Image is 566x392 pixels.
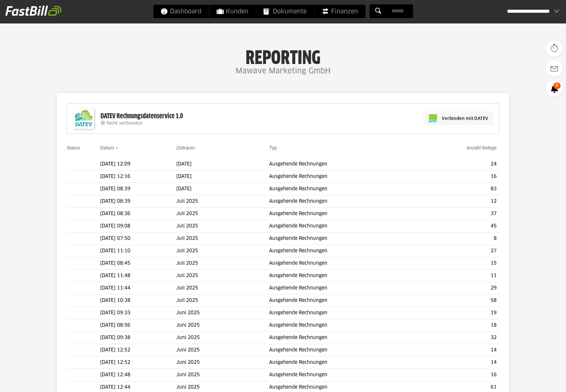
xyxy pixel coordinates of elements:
td: Juli 2025 [176,295,269,307]
td: [DATE] 11:48 [100,270,176,282]
td: Juli 2025 [176,220,269,233]
td: Ausgehende Rechnungen [269,208,416,220]
td: Juni 2025 [176,332,269,344]
img: pi-datev-logo-farbig-24.svg [429,114,437,122]
a: Zeitraum [176,145,195,150]
td: Ausgehende Rechnungen [269,233,416,245]
td: [DATE] 08:39 [100,183,176,195]
td: [DATE] 09:33 [100,307,176,319]
td: [DATE] 09:38 [100,332,176,344]
td: 18 [416,319,499,332]
a: Kunden [209,5,256,18]
div: DATEV Rechnungsdatenservice 1.0 [101,112,183,121]
td: 29 [416,282,499,295]
td: 8 [416,233,499,245]
td: [DATE] [176,183,269,195]
td: [DATE] 08:36 [100,208,176,220]
a: Dokumente [256,5,314,18]
td: Ausgehende Rechnungen [269,270,416,282]
a: Status [67,145,80,150]
td: 14 [416,356,499,369]
td: Juli 2025 [176,245,269,257]
td: Juni 2025 [176,319,269,332]
td: Ausgehende Rechnungen [269,220,416,233]
td: Ausgehende Rechnungen [269,295,416,307]
td: 32 [416,332,499,344]
td: 45 [416,220,499,233]
span: Verbinden mit DATEV [442,115,488,122]
td: Juni 2025 [176,307,269,319]
span: 6 [553,82,561,89]
td: [DATE] 12:16 [100,171,176,183]
td: [DATE] 08:39 [100,195,176,208]
td: 19 [416,307,499,319]
td: Ausgehende Rechnungen [269,369,416,381]
td: Ausgehende Rechnungen [269,195,416,208]
a: 6 [546,80,563,97]
a: Typ [269,145,277,150]
td: Juli 2025 [176,270,269,282]
td: Ausgehende Rechnungen [269,257,416,270]
td: Ausgehende Rechnungen [269,344,416,356]
img: sort_desc.gif [115,147,120,149]
a: Finanzen [314,5,365,18]
td: [DATE] 12:09 [100,158,176,171]
td: Ausgehende Rechnungen [269,282,416,295]
td: 15 [416,257,499,270]
td: 83 [416,183,499,195]
h1: Reporting [67,47,499,65]
td: 27 [416,245,499,257]
td: 24 [416,158,499,171]
span: Finanzen [322,5,358,18]
td: [DATE] 12:52 [100,356,176,369]
a: Dashboard [153,5,209,18]
iframe: Öffnet ein Widget, in dem Sie weitere Informationen finden [514,372,559,389]
td: Juni 2025 [176,344,269,356]
a: Anzahl Belege [466,145,497,150]
img: DATEV-Datenservice Logo [70,105,97,132]
td: Juli 2025 [176,257,269,270]
td: Juni 2025 [176,369,269,381]
td: 11 [416,270,499,282]
span: Dokumente [263,5,307,18]
td: Ausgehende Rechnungen [269,158,416,171]
td: Ausgehende Rechnungen [269,319,416,332]
td: Juli 2025 [176,208,269,220]
td: [DATE] 11:10 [100,245,176,257]
span: Kunden [216,5,248,18]
td: [DATE] 12:48 [100,369,176,381]
td: Juni 2025 [176,356,269,369]
td: [DATE] 11:44 [100,282,176,295]
td: [DATE] 12:52 [100,344,176,356]
td: Ausgehende Rechnungen [269,356,416,369]
td: [DATE] [176,171,269,183]
a: Datum [100,145,114,150]
td: 37 [416,208,499,220]
td: [DATE] 08:56 [100,319,176,332]
td: Juli 2025 [176,282,269,295]
td: 16 [416,369,499,381]
td: Juli 2025 [176,195,269,208]
td: Ausgehende Rechnungen [269,332,416,344]
span: Dashboard [161,5,201,18]
td: 58 [416,295,499,307]
td: 14 [416,344,499,356]
td: Ausgehende Rechnungen [269,307,416,319]
td: [DATE] 08:45 [100,257,176,270]
img: fastbill_logo_white.png [5,5,61,16]
td: [DATE] [176,158,269,171]
td: Ausgehende Rechnungen [269,171,416,183]
td: 16 [416,171,499,183]
td: [DATE] 07:50 [100,233,176,245]
a: Verbinden mit DATEV [423,111,494,125]
td: Ausgehende Rechnungen [269,245,416,257]
td: 12 [416,195,499,208]
td: [DATE] 10:38 [100,295,176,307]
td: Ausgehende Rechnungen [269,183,416,195]
td: Juli 2025 [176,233,269,245]
td: [DATE] 09:08 [100,220,176,233]
span: Nicht verbunden [107,121,142,126]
